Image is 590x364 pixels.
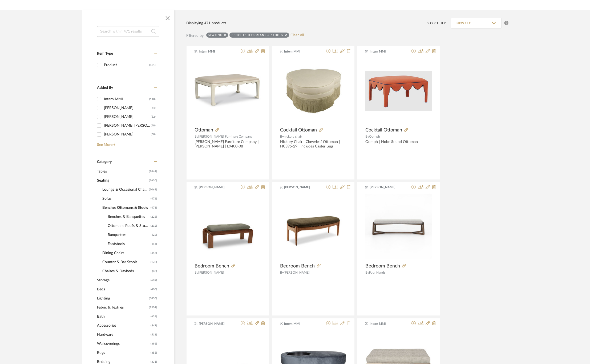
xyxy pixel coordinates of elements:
[195,135,198,138] span: By
[280,135,284,138] span: By
[97,26,159,37] input: Search within 471 results
[102,267,151,276] span: Chaises & Daybeds
[199,185,232,190] span: [PERSON_NAME]
[102,258,149,267] span: Counter & Bar Stools
[97,86,113,90] span: Added By
[151,285,157,294] span: (406)
[365,71,432,111] img: Cocktail Ottoman
[427,21,451,26] div: Sort By
[162,13,173,23] button: Close
[369,135,380,138] span: Oomph
[365,140,432,149] div: Oomph | Hobe Sound Ottoman
[280,127,317,133] span: Cocktail Ottoman
[97,339,149,348] span: Wallcoverings
[280,263,315,269] span: Bedroom Bench
[151,339,157,348] span: (396)
[195,202,261,252] img: Bedroom Bench
[151,104,156,112] div: (64)
[280,271,284,274] span: By
[365,194,432,260] img: Bedroom Bench
[102,194,149,203] span: Sofas
[195,74,261,107] img: Ottoman
[208,33,223,37] div: Seating
[151,121,156,130] div: (40)
[151,249,157,257] span: (416)
[97,303,148,312] span: Fabric & Textiles
[151,312,157,321] span: (628)
[186,20,226,26] div: Displaying 471 products
[97,276,149,285] span: Storage
[149,176,157,185] span: (2630)
[102,249,149,258] span: Dining Chairs
[108,239,151,249] span: Footstools
[97,348,149,357] span: Rugs
[370,321,403,326] span: Intern MMI
[108,221,149,230] span: Ottomans Poufs & Stools
[365,263,400,269] span: Bedroom Bench
[96,139,157,147] a: See More +
[151,213,157,221] span: (223)
[199,49,232,54] span: Intern MMI
[97,321,149,330] span: Accessories
[151,203,157,212] span: (471)
[232,33,283,37] div: Benches Ottomans & Stools
[149,95,156,103] div: (118)
[370,185,403,190] span: [PERSON_NAME]
[290,33,304,38] a: Clear All
[284,271,310,274] span: [PERSON_NAME]
[365,135,369,138] span: By
[151,113,156,121] div: (52)
[97,294,148,303] span: Lighting
[149,61,156,69] div: (471)
[284,135,302,138] span: hickory chair
[152,231,157,239] span: (22)
[151,130,156,139] div: (38)
[195,263,229,269] span: Bedroom Bench
[369,271,385,274] span: Four Hands
[198,135,252,138] span: [PERSON_NAME] Furniture Company
[195,140,261,149] div: [PERSON_NAME] Furniture Company | [PERSON_NAME] | L9400-08
[104,113,151,121] div: [PERSON_NAME]
[151,194,157,203] span: (472)
[104,104,151,112] div: [PERSON_NAME]
[149,294,157,303] span: (3830)
[186,33,204,39] div: Filtered by
[149,303,157,312] span: (1909)
[199,321,232,326] span: [PERSON_NAME]
[151,222,157,230] span: (212)
[152,267,157,275] span: (40)
[97,167,148,176] span: Tables
[370,49,403,54] span: Intern MMI
[97,52,113,55] span: Item Type
[97,330,149,339] span: Hardware
[104,61,149,69] div: Product
[151,349,157,357] span: (355)
[151,276,157,285] span: (689)
[284,185,318,190] span: [PERSON_NAME]
[280,65,346,116] img: Cocktail Ottoman
[198,271,224,274] span: [PERSON_NAME]
[97,285,149,294] span: Beds
[284,321,318,326] span: Intern MMI
[97,176,148,185] span: Seating
[97,160,112,164] span: Category
[365,271,369,274] span: By
[104,121,151,130] div: [PERSON_NAME] [PERSON_NAME]
[97,312,149,321] span: Bath
[104,130,151,139] div: [PERSON_NAME]
[151,330,157,339] span: (513)
[280,140,346,149] div: Hickory Chair | Cloverleaf Ottoman | HC395-29 | includes Caster Legs
[195,271,198,274] span: By
[108,212,149,221] span: Benches & Banquettes
[365,127,402,133] span: Cocktail Ottoman
[151,258,157,266] span: (170)
[284,49,318,54] span: Intern MMI
[108,230,151,239] span: Banquettes
[151,321,157,330] span: (547)
[149,167,157,176] span: (2861)
[195,127,213,133] span: Ottoman
[102,203,149,212] span: Benches Ottomans & Stools
[152,240,157,248] span: (14)
[102,185,148,194] span: Lounge & Occasional Chairs
[280,202,346,252] img: Bedroom Bench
